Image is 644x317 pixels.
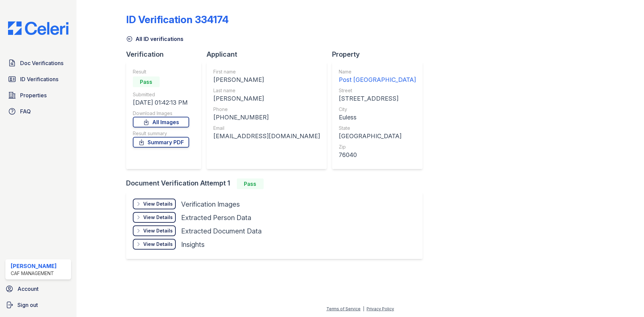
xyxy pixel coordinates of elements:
a: ID Verifications [5,72,71,86]
div: Result [133,68,189,75]
a: All ID verifications [126,35,183,43]
div: Name [339,68,416,75]
div: Euless [339,113,416,122]
a: Privacy Policy [367,306,394,311]
div: Email [213,125,320,131]
div: Applicant [207,50,332,59]
a: Terms of Service [326,306,361,311]
a: Account [3,282,74,296]
div: First name [213,68,320,75]
div: Document Verification Attempt 1 [126,178,428,189]
div: View Details [143,227,173,234]
div: State [339,125,416,131]
div: Pass [237,178,264,189]
div: Zip [339,144,416,150]
div: Submitted [133,91,189,98]
span: ID Verifications [20,75,58,83]
div: View Details [143,241,173,248]
div: Verification Images [181,200,240,209]
div: Extracted Person Data [181,213,251,222]
div: [PHONE_NUMBER] [213,113,320,122]
div: Street [339,87,416,94]
span: Account [17,285,39,293]
span: Doc Verifications [20,59,63,67]
div: City [339,106,416,113]
a: Summary PDF [133,137,189,148]
div: [PERSON_NAME] [213,94,320,103]
div: Property [332,50,428,59]
div: Phone [213,106,320,113]
div: Download Images [133,110,189,117]
div: CAF Management [11,270,57,277]
div: [PERSON_NAME] [11,262,57,270]
a: All Images [133,117,189,127]
span: FAQ [20,107,31,115]
img: CE_Logo_Blue-a8612792a0a2168367f1c8372b55b34899dd931a85d93a1a3d3e32e68fde9ad4.png [3,21,74,35]
a: Properties [5,89,71,102]
div: | [363,306,364,311]
div: View Details [143,214,173,221]
div: [PERSON_NAME] [213,75,320,85]
span: Sign out [17,301,38,309]
div: Verification [126,50,207,59]
div: View Details [143,201,173,207]
a: Name Post [GEOGRAPHIC_DATA] [339,68,416,85]
div: Post [GEOGRAPHIC_DATA] [339,75,416,85]
div: [GEOGRAPHIC_DATA] [339,131,416,141]
div: Last name [213,87,320,94]
div: [STREET_ADDRESS] [339,94,416,103]
span: Properties [20,91,47,99]
div: Insights [181,240,205,249]
div: Result summary [133,130,189,137]
div: [DATE] 01:42:13 PM [133,98,189,107]
div: [EMAIL_ADDRESS][DOMAIN_NAME] [213,131,320,141]
a: FAQ [5,105,71,118]
a: Sign out [3,298,74,312]
div: 76040 [339,150,416,160]
div: ID Verification 334174 [126,13,229,25]
div: Pass [133,76,160,87]
a: Doc Verifications [5,56,71,70]
div: Extracted Document Data [181,226,262,236]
